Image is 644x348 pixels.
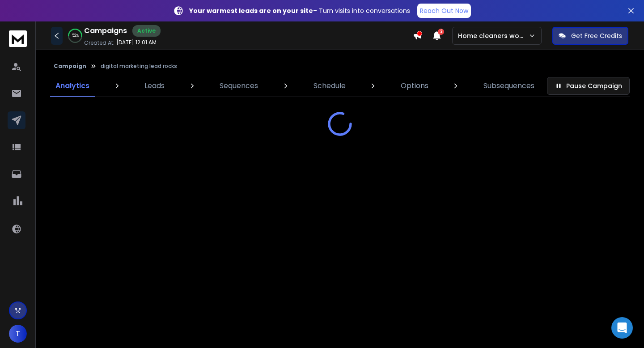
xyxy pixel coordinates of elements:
[54,63,86,70] button: Campaign
[571,31,622,40] p: Get Free Credits
[395,75,434,97] a: Options
[314,81,346,91] p: Schedule
[9,325,27,343] button: T
[9,30,27,47] img: logo
[401,81,428,91] p: Options
[132,25,161,37] div: Active
[458,31,529,40] p: Home cleaners workplace
[220,81,258,91] p: Sequences
[84,25,127,36] h1: Campaigns
[438,29,444,35] span: 2
[72,33,79,38] p: 52 %
[55,81,89,91] p: Analytics
[116,39,157,46] p: [DATE] 12:01 AM
[552,27,628,45] button: Get Free Credits
[139,75,170,97] a: Leads
[84,39,114,47] p: Created At:
[420,6,468,15] p: Reach Out Now
[214,75,263,97] a: Sequences
[547,77,630,95] button: Pause Campaign
[189,6,410,15] p: – Turn visits into conversations
[417,4,471,18] a: Reach Out Now
[50,75,95,97] a: Analytics
[483,81,534,91] p: Subsequences
[308,75,351,97] a: Schedule
[611,317,633,339] div: Open Intercom Messenger
[189,6,313,15] strong: Your warmest leads are on your site
[478,75,540,97] a: Subsequences
[144,81,165,91] p: Leads
[101,63,177,70] p: digital marketing lead rocks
